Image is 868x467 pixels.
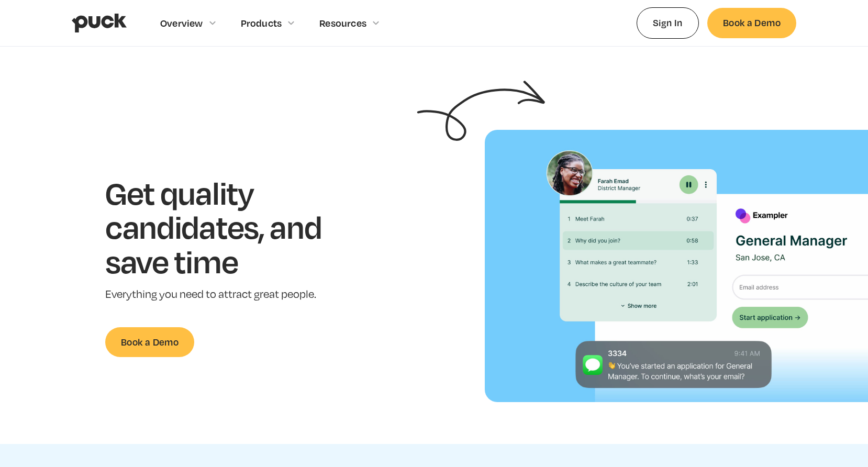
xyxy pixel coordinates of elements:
[241,17,282,29] div: Products
[160,17,203,29] div: Overview
[105,287,354,302] p: Everything you need to attract great people.
[105,175,354,279] h1: Get quality candidates, and save time
[707,8,796,38] a: Book a Demo
[105,327,194,357] a: Book a Demo
[637,7,699,38] a: Sign In
[319,17,366,29] div: Resources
